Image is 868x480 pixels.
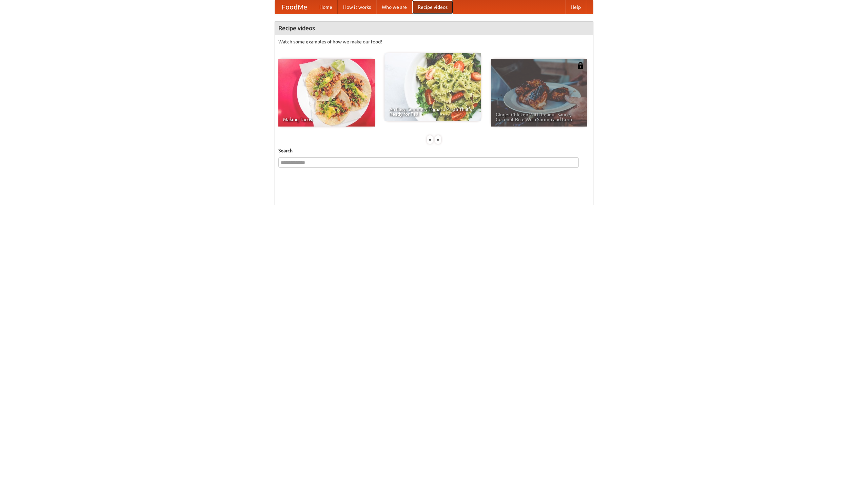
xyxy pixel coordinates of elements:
span: Making Tacos [283,117,370,122]
a: FoodMe [275,0,314,14]
p: Watch some examples of how we make our food! [278,38,590,45]
span: An Easy, Summery Tomato Pasta That's Ready for Fall [389,107,476,116]
a: Home [314,0,338,14]
a: Who we are [376,0,412,14]
a: Help [565,0,586,14]
a: How it works [338,0,376,14]
a: An Easy, Summery Tomato Pasta That's Ready for Fall [384,53,481,121]
a: Recipe videos [412,0,453,14]
div: » [435,135,441,144]
h4: Recipe videos [275,21,593,35]
a: Making Tacos [278,59,375,127]
img: 483408.png [577,62,584,69]
div: « [427,135,433,144]
h5: Search [278,147,590,154]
